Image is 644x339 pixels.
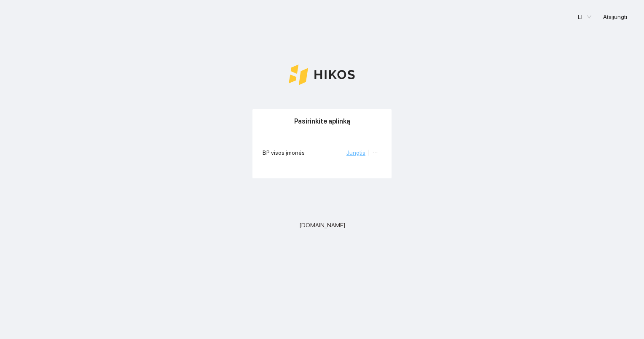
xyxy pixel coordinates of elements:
[603,12,627,22] span: Atsijungti
[596,10,634,24] button: Atsijungti
[372,150,378,156] span: ellipsis
[263,143,381,162] li: BP visos įmonės
[578,11,591,23] span: LT
[263,109,381,133] div: Pasirinkite aplinką
[299,221,345,230] span: [DOMAIN_NAME]
[346,149,365,156] a: Jungtis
